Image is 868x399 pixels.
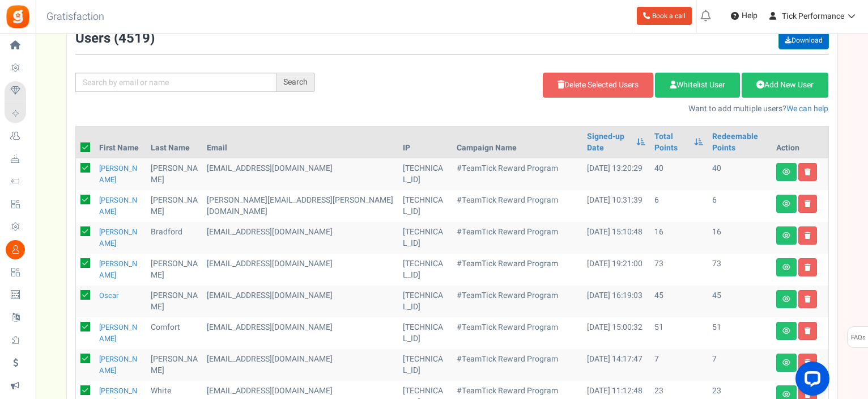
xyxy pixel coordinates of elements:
[146,349,202,381] td: [PERSON_NAME]
[118,28,150,48] span: 4519
[655,73,740,98] a: Whitelist User
[782,169,790,175] i: View details
[708,254,772,285] td: 73
[202,349,398,381] td: Team Tick
[708,285,772,317] td: 45
[398,317,452,349] td: [TECHNICAL_ID]
[34,6,117,28] h3: Gratisfaction
[452,222,582,254] td: #TeamTick Reward Program
[782,391,790,398] i: View details
[805,296,811,303] i: Delete user
[650,349,708,381] td: 7
[146,317,202,349] td: Comfort
[582,254,649,285] td: [DATE] 19:21:00
[786,103,828,115] a: We can help
[332,103,829,115] p: Want to add multiple users?
[398,190,452,222] td: [TECHNICAL_ID]
[452,285,582,317] td: #TeamTick Reward Program
[5,4,31,30] img: Gratisfaction
[650,158,708,190] td: 40
[99,258,137,280] a: [PERSON_NAME]
[708,317,772,349] td: 51
[708,349,772,381] td: 7
[146,285,202,317] td: [PERSON_NAME]
[543,73,653,98] a: Delete Selected Users
[99,163,137,185] a: [PERSON_NAME]
[650,254,708,285] td: 73
[202,190,398,222] td: Team Tick
[398,222,452,254] td: [TECHNICAL_ID]
[452,317,582,349] td: #TeamTick Reward Program
[726,7,762,25] a: Help
[650,285,708,317] td: 45
[582,317,649,349] td: [DATE] 15:00:32
[850,327,866,348] span: FAQs
[587,131,630,154] a: Signed-up Date
[398,285,452,317] td: [TECHNICAL_ID]
[99,226,137,249] a: [PERSON_NAME]
[805,169,811,175] i: Delete user
[782,359,790,366] i: View details
[582,158,649,190] td: [DATE] 13:20:29
[99,195,137,217] a: [PERSON_NAME]
[95,127,147,158] th: First Name
[739,10,758,22] span: Help
[778,31,829,49] a: Download
[452,158,582,190] td: #TeamTick Reward Program
[75,31,155,46] h3: Users ( )
[276,73,315,92] div: Search
[99,322,137,344] a: [PERSON_NAME]
[650,190,708,222] td: 6
[146,222,202,254] td: Bradford
[398,127,452,158] th: IP
[398,349,452,381] td: [TECHNICAL_ID]
[805,264,811,271] i: Delete user
[452,349,582,381] td: #TeamTick Reward Program
[146,127,202,158] th: Last Name
[650,317,708,349] td: 51
[146,254,202,285] td: [PERSON_NAME]
[202,158,398,190] td: Team Tick
[582,190,649,222] td: [DATE] 10:31:39
[582,222,649,254] td: [DATE] 15:10:48
[782,232,790,239] i: View details
[805,200,811,207] i: Delete user
[452,190,582,222] td: #TeamTick Reward Program
[202,127,398,158] th: Email
[202,317,398,349] td: Team Tick
[708,222,772,254] td: 16
[75,73,276,92] input: Search by email or name
[398,254,452,285] td: [TECHNICAL_ID]
[99,290,118,301] a: Oscar
[772,127,828,158] th: Action
[202,285,398,317] td: Team Tick
[712,131,767,154] a: Redeemable Points
[99,354,137,376] a: [PERSON_NAME]
[398,158,452,190] td: [TECHNICAL_ID]
[650,222,708,254] td: 16
[202,254,398,285] td: Retail
[805,327,811,334] i: Delete user
[582,349,649,381] td: [DATE] 14:17:47
[782,264,790,271] i: View details
[582,285,649,317] td: [DATE] 16:19:03
[708,158,772,190] td: 40
[742,73,828,98] a: Add New User
[782,10,844,22] span: Tick Performance
[782,327,790,334] i: View details
[146,158,202,190] td: [PERSON_NAME]
[782,200,790,207] i: View details
[708,190,772,222] td: 6
[782,296,790,303] i: View details
[452,254,582,285] td: #TeamTick Reward Program
[146,190,202,222] td: [PERSON_NAME]
[202,222,398,254] td: Team Tick
[637,7,692,25] a: Book a call
[452,127,582,158] th: Campaign Name
[654,131,688,154] a: Total Points
[805,232,811,239] i: Delete user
